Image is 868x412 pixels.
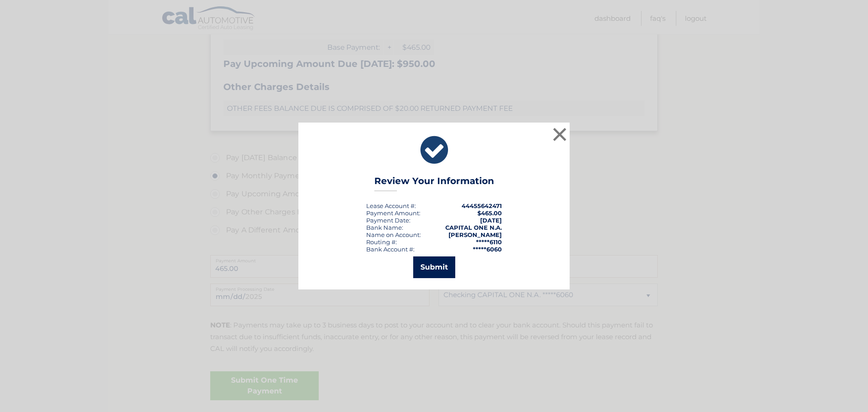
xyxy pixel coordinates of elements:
[366,217,409,224] span: Payment Date
[366,202,416,209] div: Lease Account #:
[366,217,410,224] div: :
[448,231,502,238] strong: [PERSON_NAME]
[480,217,502,224] span: [DATE]
[366,209,420,217] div: Payment Amount:
[551,125,569,143] button: ×
[445,224,502,231] strong: CAPITAL ONE N.A.
[366,231,421,238] div: Name on Account:
[413,256,455,278] button: Submit
[366,246,415,253] div: Bank Account #:
[366,224,403,231] div: Bank Name:
[374,175,494,191] h3: Review Your Information
[477,209,502,217] span: $465.00
[366,238,397,246] div: Routing #:
[462,202,502,209] strong: 44455642471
